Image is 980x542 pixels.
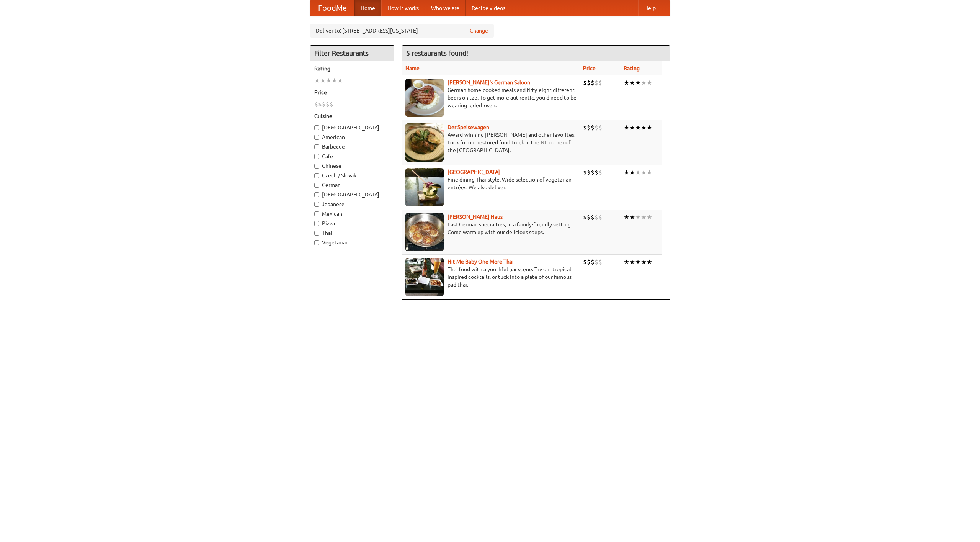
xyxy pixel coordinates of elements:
a: Change [470,27,488,34]
li: ★ [320,76,326,85]
li: ★ [635,79,641,87]
input: Barbecue [314,144,319,149]
li: ★ [332,76,337,85]
input: Pizza [314,221,319,226]
li: $ [583,123,587,132]
li: $ [322,100,326,108]
input: Chinese [314,164,319,169]
a: How it works [381,0,425,16]
a: FoodMe [310,0,354,16]
p: Award-winning [PERSON_NAME] and other favorites. Look for our restored food truck in the NE corne... [405,131,577,154]
input: American [314,135,319,140]
img: speisewagen.jpg [405,123,444,162]
input: [DEMOGRAPHIC_DATA] [314,125,319,130]
li: $ [591,213,595,221]
a: Der Speisewagen [448,124,489,130]
h5: Cuisine [314,112,390,120]
img: kohlhaus.jpg [405,213,444,251]
li: ★ [624,213,629,221]
li: $ [587,79,591,87]
a: Price [583,65,596,71]
li: ★ [624,258,629,266]
li: ★ [641,79,647,87]
img: babythai.jpg [405,258,444,296]
li: ★ [641,213,647,221]
input: Vegetarian [314,240,319,245]
div: Deliver to: [STREET_ADDRESS][US_STATE] [310,24,494,38]
li: $ [318,100,322,108]
li: $ [595,258,598,266]
li: ★ [635,168,641,177]
li: $ [598,258,602,266]
a: Help [638,0,662,16]
p: Fine dining Thai-style. Wide selection of vegetarian entrées. We also deliver. [405,176,577,191]
input: German [314,183,319,188]
li: ★ [314,76,320,85]
a: Hit Me Baby One More Thai [448,259,514,265]
li: $ [598,213,602,221]
li: ★ [635,258,641,266]
a: [GEOGRAPHIC_DATA] [448,169,500,175]
p: East German specialties, in a family-friendly setting. Come warm up with our delicious soups. [405,221,577,236]
a: [PERSON_NAME] Haus [448,214,503,220]
li: $ [583,258,587,266]
ng-pluralize: 5 restaurants found! [406,49,468,57]
li: $ [595,213,598,221]
input: Czech / Slovak [314,173,319,178]
li: $ [598,123,602,132]
li: $ [595,168,598,177]
label: Vegetarian [314,239,390,246]
li: ★ [337,76,343,85]
h5: Rating [314,65,390,72]
li: $ [587,168,591,177]
li: $ [587,123,591,132]
li: ★ [624,168,629,177]
li: $ [591,79,595,87]
li: ★ [635,213,641,221]
li: ★ [629,213,635,221]
label: Pizza [314,219,390,227]
li: $ [595,123,598,132]
li: ★ [641,168,647,177]
a: Home [354,0,381,16]
label: Japanese [314,200,390,208]
a: Rating [624,65,640,71]
li: ★ [647,79,652,87]
label: Czech / Slovak [314,172,390,179]
li: $ [314,100,318,108]
li: ★ [647,258,652,266]
h5: Price [314,88,390,96]
a: Name [405,65,420,71]
input: Thai [314,231,319,236]
label: American [314,133,390,141]
label: [DEMOGRAPHIC_DATA] [314,124,390,131]
label: Barbecue [314,143,390,151]
li: ★ [641,123,647,132]
li: ★ [647,213,652,221]
li: ★ [629,79,635,87]
input: Cafe [314,154,319,159]
img: esthers.jpg [405,79,444,117]
input: Mexican [314,211,319,216]
input: Japanese [314,202,319,207]
label: [DEMOGRAPHIC_DATA] [314,191,390,198]
li: $ [326,100,330,108]
li: ★ [641,258,647,266]
li: ★ [624,79,629,87]
p: Thai food with a youthful bar scene. Try our tropical inspired cocktails, or tuck into a plate of... [405,265,577,288]
li: ★ [326,76,332,85]
li: ★ [647,123,652,132]
li: $ [591,258,595,266]
li: $ [598,168,602,177]
input: [DEMOGRAPHIC_DATA] [314,192,319,197]
li: ★ [629,123,635,132]
a: Who we are [425,0,465,16]
li: $ [591,168,595,177]
b: [PERSON_NAME]'s German Saloon [448,79,530,85]
li: $ [330,100,333,108]
label: Cafe [314,152,390,160]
